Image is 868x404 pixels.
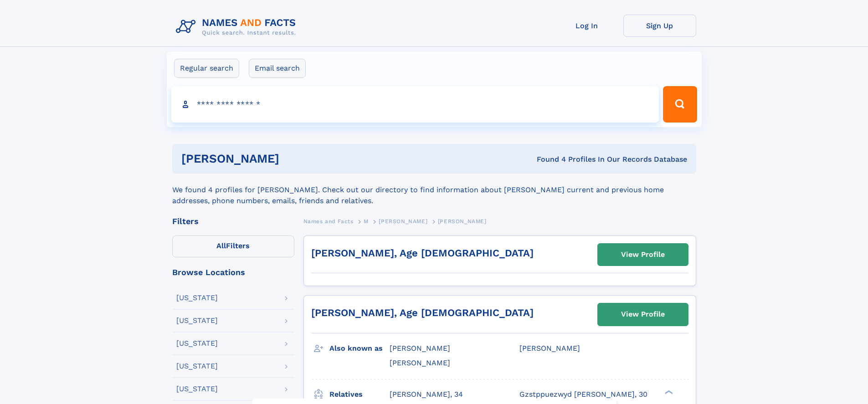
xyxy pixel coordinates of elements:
a: [PERSON_NAME], Age [DEMOGRAPHIC_DATA] [311,247,534,259]
div: We found 4 profiles for [PERSON_NAME]. Check out our directory to find information about [PERSON_... [172,174,696,206]
div: [US_STATE] [176,317,218,324]
label: Filters [172,235,294,257]
a: View Profile [598,303,688,325]
span: [PERSON_NAME] [438,218,487,225]
div: Browse Locations [172,268,294,276]
div: [US_STATE] [176,363,218,370]
a: M [364,215,369,227]
div: Found 4 Profiles In Our Records Database [408,154,687,164]
div: ❯ [663,389,673,395]
a: Gzstppuezwyd [PERSON_NAME], 30 [519,389,647,399]
a: [PERSON_NAME], 34 [390,389,463,399]
div: [US_STATE] [176,294,218,302]
a: [PERSON_NAME] [379,215,427,227]
input: search input [171,86,659,123]
a: View Profile [598,244,688,266]
div: Filters [172,217,294,225]
div: View Profile [621,304,665,325]
span: [PERSON_NAME] [390,344,450,353]
a: [PERSON_NAME], Age [DEMOGRAPHIC_DATA] [311,307,534,318]
label: Email search [249,59,306,78]
span: [PERSON_NAME] [519,344,580,353]
img: Logo Names and Facts [172,15,303,39]
a: Log In [550,15,623,37]
label: Regular search [174,59,239,78]
h3: Also known as [329,341,390,356]
h1: [PERSON_NAME] [181,153,408,164]
span: All [216,241,226,250]
div: [US_STATE] [176,340,218,347]
a: Sign Up [623,15,696,37]
span: [PERSON_NAME] [379,218,427,225]
button: Search Button [663,86,697,123]
span: [PERSON_NAME] [390,358,450,367]
a: Names and Facts [303,215,354,227]
div: [US_STATE] [176,385,218,393]
span: M [364,218,369,225]
div: View Profile [621,244,665,265]
h3: Relatives [329,387,390,402]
